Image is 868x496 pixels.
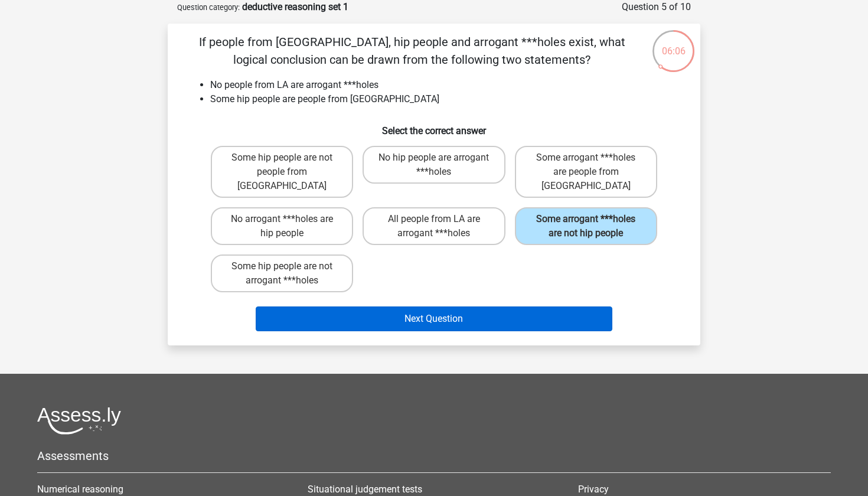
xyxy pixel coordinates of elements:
[210,92,681,106] li: Some hip people are people from [GEOGRAPHIC_DATA]
[211,207,353,245] label: No arrogant ***holes are hip people
[37,407,121,435] img: Assessly logo
[515,207,657,245] label: Some arrogant ***holes are not hip people
[578,484,609,495] a: Privacy
[37,449,831,463] h5: Assessments
[363,146,505,184] label: No hip people are arrogant ***holes
[187,33,637,68] p: If people from [GEOGRAPHIC_DATA], hip people and arrogant ***holes exist, what logical conclusion...
[210,78,681,92] li: No people from LA are arrogant ***holes
[256,306,613,331] button: Next Question
[242,1,348,12] strong: deductive reasoning set 1
[211,146,353,198] label: Some hip people are not people from [GEOGRAPHIC_DATA]
[363,207,505,245] label: All people from LA are arrogant ***holes
[177,3,240,12] small: Question category:
[211,254,353,292] label: Some hip people are not arrogant ***holes
[308,484,422,495] a: Situational judgement tests
[187,116,681,136] h6: Select the correct answer
[651,29,696,58] div: 06:06
[37,484,123,495] a: Numerical reasoning
[515,146,657,198] label: Some arrogant ***holes are people from [GEOGRAPHIC_DATA]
